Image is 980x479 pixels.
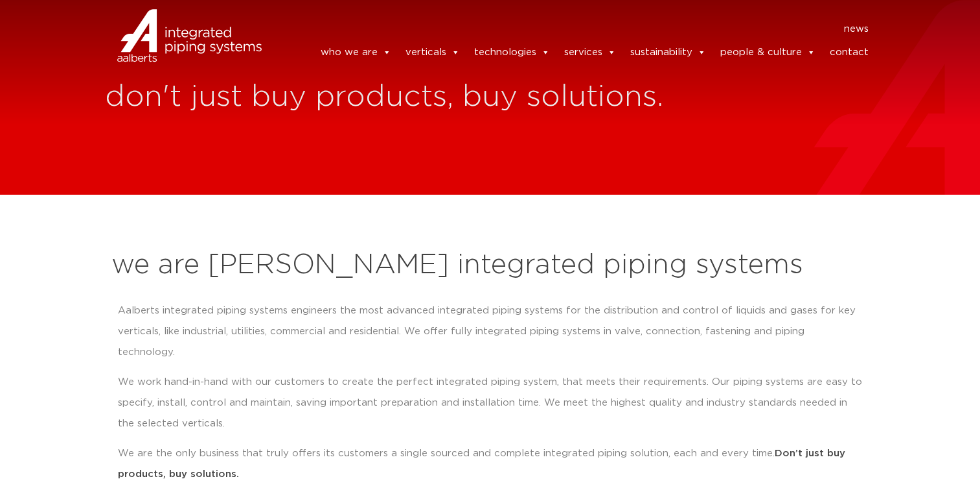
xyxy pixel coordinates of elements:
nav: Menu [281,19,869,40]
a: sustainability [630,40,706,66]
h2: we are [PERSON_NAME] integrated piping systems [111,250,869,281]
a: people & culture [720,40,815,66]
a: news [844,19,869,40]
p: We work hand-in-hand with our customers to create the perfect integrated piping system, that meet... [118,372,863,434]
a: technologies [474,40,550,66]
a: verticals [405,40,460,66]
p: Aalberts integrated piping systems engineers the most advanced integrated piping systems for the ... [118,301,863,363]
a: contact [830,40,869,66]
a: who we are [321,40,391,66]
a: services [564,40,616,66]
